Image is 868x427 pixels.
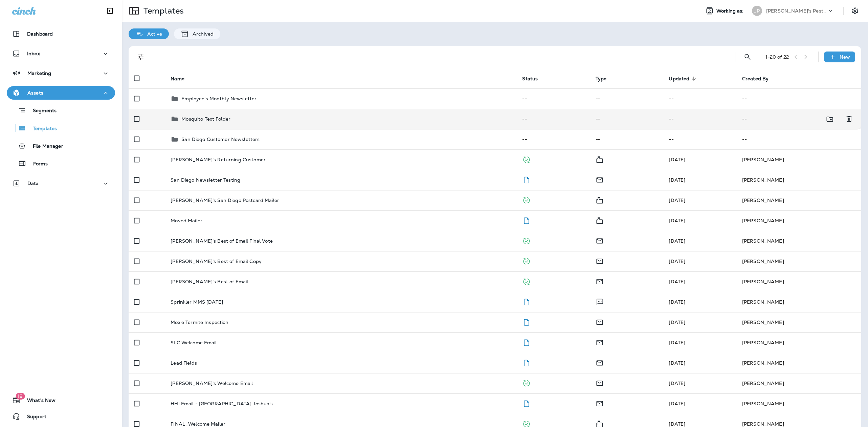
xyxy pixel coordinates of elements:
[737,231,861,251] td: [PERSON_NAME]
[596,76,616,82] span: Type
[26,143,63,150] p: File Manager
[171,177,240,183] p: San Diego Newsletter Testing
[663,88,737,109] td: --
[171,198,279,203] p: [PERSON_NAME]’s San Diego Postcard Mailer
[716,8,745,14] span: Working as:
[26,108,57,115] p: Segments
[596,237,604,243] span: Email
[737,170,861,190] td: [PERSON_NAME]
[171,218,202,223] p: Moved Mailer
[522,298,531,304] span: Draft
[669,218,685,224] span: Jason Munk
[141,6,184,16] p: Templates
[16,393,25,400] span: 19
[663,109,737,129] td: --
[7,121,115,135] button: Templates
[7,410,115,423] button: Support
[737,210,861,231] td: [PERSON_NAME]
[522,76,547,82] span: Status
[181,96,257,101] p: Employee's Monthly Newsletter
[737,190,861,210] td: [PERSON_NAME]
[20,414,46,422] span: Support
[517,109,590,129] td: --
[766,8,827,14] p: [PERSON_NAME]'s Pest Control - [GEOGRAPHIC_DATA]
[171,157,266,162] p: [PERSON_NAME]'s Returning Customer
[522,237,531,243] span: Published
[737,292,861,312] td: [PERSON_NAME]
[522,359,531,365] span: Draft
[669,319,685,325] span: Shannon Davis
[171,401,273,406] p: HHI Email - [GEOGRAPHIC_DATA] Joshua's
[741,50,754,64] button: Search Templates
[737,88,861,109] td: --
[742,76,769,82] span: Created By
[171,320,228,325] p: Moxie Termite Inspection
[596,278,604,284] span: Email
[181,116,230,122] p: Mosquito Text Folder
[522,319,531,325] span: Draft
[522,156,531,162] span: Published
[849,5,861,17] button: Settings
[596,380,604,386] span: Email
[522,197,531,203] span: Published
[26,126,57,132] p: Templates
[669,421,685,427] span: J-P Scoville
[669,401,685,407] span: J-P Scoville
[27,181,39,186] p: Data
[737,332,861,353] td: [PERSON_NAME]
[522,420,531,426] span: Published
[134,50,148,64] button: Filters
[517,129,590,149] td: --
[840,54,850,60] p: New
[737,251,861,271] td: [PERSON_NAME]
[669,258,685,264] span: Shannon Davis
[7,393,115,407] button: 19What's New
[7,86,115,100] button: Assets
[842,112,856,126] button: Delete
[596,319,604,325] span: Email
[596,359,604,365] span: Email
[823,112,837,126] button: Move to folder
[669,197,685,203] span: Jason Munk
[737,149,861,170] td: [PERSON_NAME]
[596,298,604,304] span: Text
[27,31,53,37] p: Dashboard
[7,103,115,118] button: Segments
[7,47,115,60] button: Inbox
[26,161,48,167] p: Forms
[7,177,115,190] button: Data
[669,76,689,82] span: Updated
[596,197,604,203] span: Mailer
[7,139,115,153] button: File Manager
[189,31,214,37] p: Archived
[27,90,43,96] p: Assets
[737,129,861,149] td: --
[596,156,604,162] span: Mailer
[171,360,197,366] p: Lead Fields
[171,279,248,284] p: [PERSON_NAME]'s Best of Email
[522,76,538,82] span: Status
[27,51,40,56] p: Inbox
[522,380,531,386] span: Published
[522,176,531,182] span: Draft
[20,398,55,406] span: What's New
[171,238,273,244] p: [PERSON_NAME]'s Best of Email Final Vote
[669,299,685,305] span: Shannon Davis
[7,156,115,170] button: Forms
[144,31,162,37] p: Active
[737,109,825,129] td: --
[765,54,789,60] div: 1 - 20 of 22
[669,157,685,163] span: Jason Munk
[669,76,698,82] span: Updated
[522,217,531,223] span: Draft
[590,129,664,149] td: --
[171,76,184,82] span: Name
[596,176,604,182] span: Email
[737,393,861,414] td: [PERSON_NAME]
[737,271,861,292] td: [PERSON_NAME]
[522,278,531,284] span: Published
[7,27,115,41] button: Dashboard
[522,400,531,406] span: Draft
[742,76,777,82] span: Created By
[737,312,861,332] td: [PERSON_NAME]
